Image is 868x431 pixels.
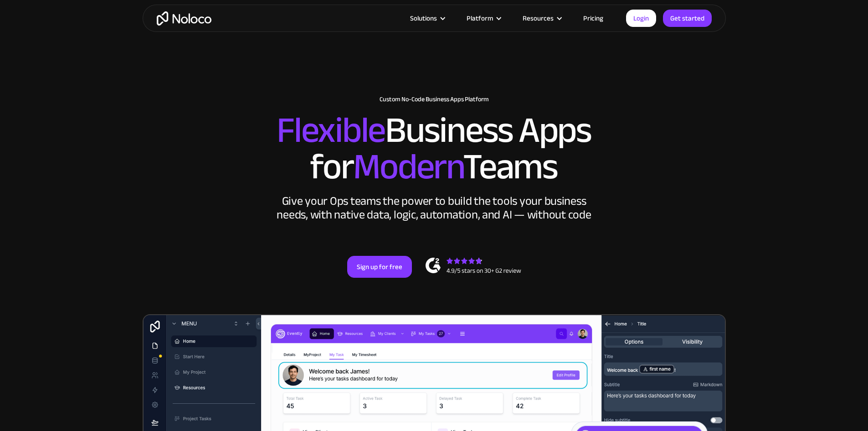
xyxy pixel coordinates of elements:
a: home [157,11,211,26]
a: Get started [663,10,712,27]
div: Platform [455,12,511,24]
a: Login [626,10,656,27]
span: Modern [353,133,463,201]
div: Resources [523,12,554,24]
div: Give your Ops teams the power to build the tools your business needs, with native data, logic, au... [275,194,594,222]
div: Resources [511,12,572,24]
a: Pricing [572,12,615,24]
a: Sign up for free [347,256,412,278]
h1: Custom No-Code Business Apps Platform [152,96,717,103]
div: Platform [467,12,493,24]
span: Flexible [277,96,385,164]
div: Solutions [399,12,455,24]
div: Solutions [410,12,437,24]
h2: Business Apps for Teams [152,112,717,185]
